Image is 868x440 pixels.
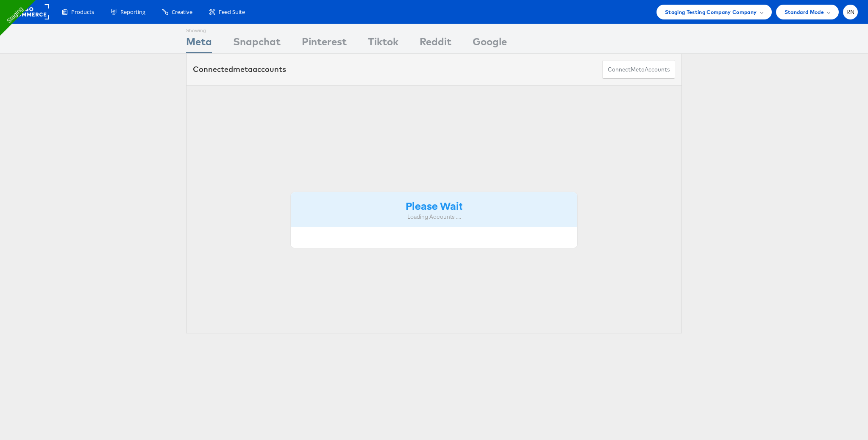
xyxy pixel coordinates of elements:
[473,34,507,53] div: Google
[368,34,398,53] div: Tiktok
[602,60,675,79] button: ConnectmetaAccounts
[406,198,462,212] strong: Please Wait
[631,66,645,74] span: meta
[219,8,245,16] span: Feed Suite
[297,213,571,221] div: Loading Accounts ....
[186,34,212,53] div: Meta
[846,9,855,15] span: RN
[71,8,94,16] span: Products
[193,64,286,75] div: Connected accounts
[302,34,347,53] div: Pinterest
[233,64,253,74] span: meta
[186,24,212,34] div: Showing
[120,8,145,16] span: Reporting
[172,8,192,16] span: Creative
[420,34,451,53] div: Reddit
[233,34,281,53] div: Snapchat
[785,8,824,16] span: Standard Mode
[665,8,757,16] span: Staging Testing Company Company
